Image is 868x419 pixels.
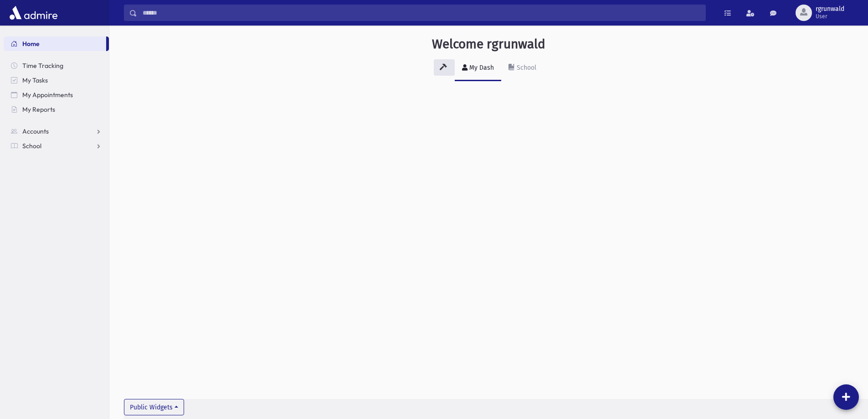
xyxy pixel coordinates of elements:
[4,73,109,88] a: My Tasks
[4,139,109,153] a: School
[4,58,109,73] a: Time Tracking
[124,399,184,415] button: Public Widgets
[137,5,705,21] input: Search
[7,4,60,22] img: AdmirePro
[455,56,501,81] a: My Dash
[22,142,41,150] span: School
[22,40,40,48] span: Home
[4,102,109,117] a: My Reports
[816,13,844,20] span: User
[22,62,63,70] span: Time Tracking
[432,36,545,52] h3: Welcome rgrunwald
[4,36,106,51] a: Home
[501,56,544,81] a: School
[22,105,55,114] span: My Reports
[515,64,536,72] div: School
[467,64,494,72] div: My Dash
[22,76,48,84] span: My Tasks
[4,124,109,139] a: Accounts
[22,127,49,135] span: Accounts
[22,91,73,99] span: My Appointments
[4,88,109,102] a: My Appointments
[816,5,844,13] span: rgrunwald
